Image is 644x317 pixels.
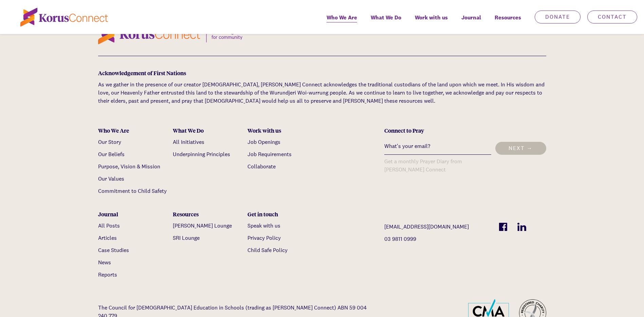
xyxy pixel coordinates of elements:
span: Journal [461,13,481,22]
div: What We Do [173,127,242,134]
a: Journal [455,10,488,34]
div: Get in touch [247,211,317,218]
a: Articles [98,234,117,241]
img: korus-connect%2Fc96f9f60-ed9e-41d2-990d-bd8843dbdb54_linkedin-solid.svg [517,223,526,231]
p: As we gather in the presence of our creator [DEMOGRAPHIC_DATA], [PERSON_NAME] Connect acknowledge... [98,81,546,105]
a: News [98,259,111,266]
a: Our Beliefs [98,151,125,158]
a: 03 9811 0999 [384,235,489,243]
a: Job Requirements [247,151,292,158]
a: Underpinning Principles [173,151,230,158]
a: All Initiatives [173,138,204,146]
a: Privacy Policy [247,234,281,241]
a: [PERSON_NAME] Lounge [173,222,232,229]
a: Child Safe Policy [247,247,288,254]
div: Resources [488,10,528,34]
a: SRI Lounge [173,234,200,241]
a: Donate [535,11,581,23]
a: Speak with us [247,222,280,229]
img: korus-connect%2F7aa9a0cf-4548-496b-860a-2e4b38e92edf_facebook-solid.svg [499,223,507,231]
a: Commitment to Child Safety [98,187,167,195]
a: All Posts [98,222,120,229]
input: What's your email? [384,138,491,155]
span: What We Do [371,13,401,22]
a: Purpose, Vision & Mission [98,163,160,170]
a: Case Studies [98,247,129,254]
a: Our Values [98,175,124,182]
div: Get a monthly Prayer Diary from [PERSON_NAME] Connect [384,157,491,174]
a: What We Do [364,10,408,34]
strong: Acknowledgement of First Nations [98,69,186,77]
span: Who We Are [327,13,357,22]
div: Resources [173,211,242,218]
div: Work with us [247,127,317,134]
button: Next → [495,142,546,155]
div: Who We Are [98,127,168,134]
span: Work with us [415,13,448,22]
a: Who We Are [320,10,364,34]
a: Reports [98,271,117,278]
img: korus-connect%2Fc5177985-88d5-491d-9cd7-4a1febad1357_logo.svg [20,8,108,27]
a: Job Openings [247,138,280,146]
div: Connect to Pray [384,127,546,134]
div: Journal [98,211,168,218]
a: Work with us [408,10,455,34]
a: Collaborate [247,163,276,170]
a: Our Story [98,138,121,146]
a: Contact [587,11,637,23]
a: [EMAIL_ADDRESS][DOMAIN_NAME] [384,223,489,231]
